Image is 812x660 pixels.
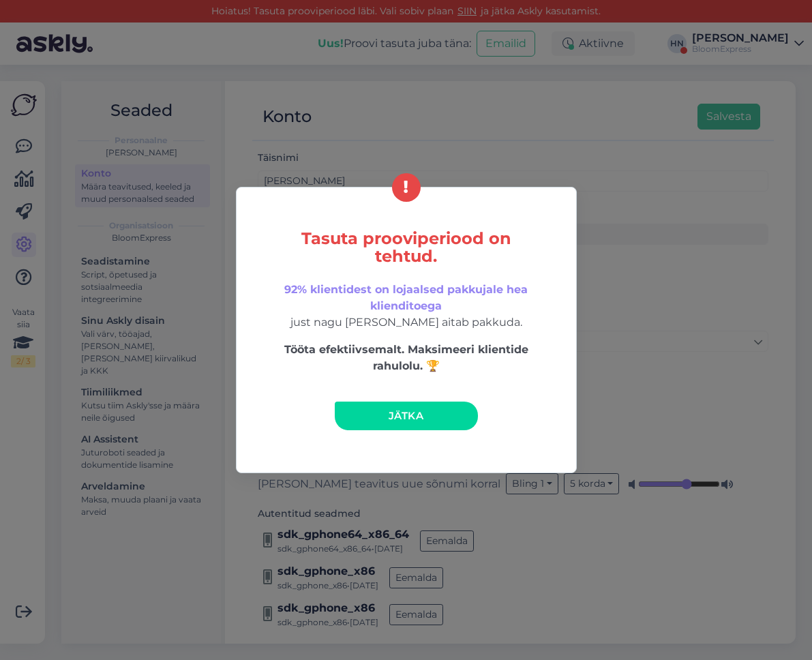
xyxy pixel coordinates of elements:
span: Jätka [389,409,423,422]
h5: Tasuta prooviperiood on tehtud. [265,230,547,265]
p: just nagu [PERSON_NAME] aitab pakkuda. [265,282,547,331]
p: Tööta efektiivsemalt. Maksimeeri klientide rahulolu. 🏆 [265,342,547,374]
a: Jätka [335,402,478,430]
span: 92% klientidest on lojaalsed pakkujale hea klienditoega [284,283,528,312]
